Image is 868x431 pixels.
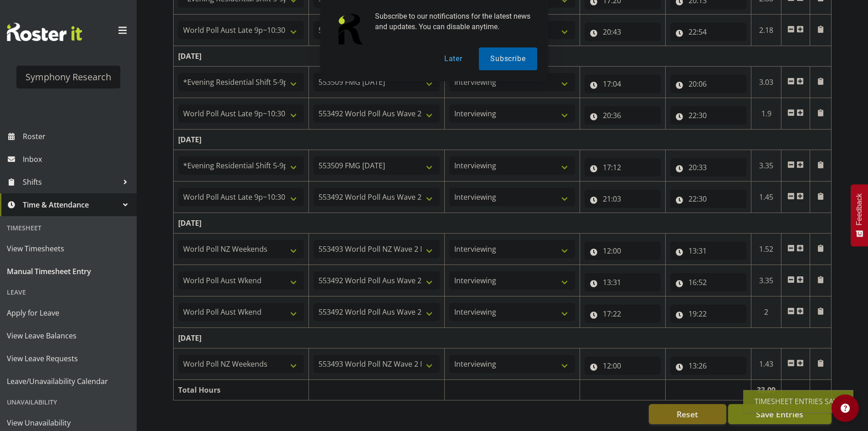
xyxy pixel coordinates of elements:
td: 1.9 [751,98,781,130]
div: Subscribe to our notifications for the latest news and updates. You can disable anytime. [368,11,537,32]
input: Click to select... [670,242,746,260]
div: Timesheet [2,218,134,237]
span: Reset [677,408,698,420]
span: Shifts [23,175,118,189]
input: Click to select... [585,305,661,323]
a: Leave/Unavailability Calendar [2,370,134,393]
button: Reset [649,404,726,424]
span: Roster [23,130,132,143]
input: Click to select... [585,273,661,291]
input: Click to select... [585,75,661,93]
button: Subscribe [479,47,537,70]
td: [DATE] [174,213,832,234]
div: Leave [2,283,134,301]
td: 1.52 [751,234,781,265]
a: Manual Timesheet Entry [2,260,134,283]
td: 1.45 [751,182,781,213]
div: Timesheet Entries Save [755,396,842,407]
input: Click to select... [585,158,661,177]
td: 33.09 [751,380,781,400]
button: Save Entries [728,404,832,424]
img: help-xxl-2.png [841,404,850,413]
span: Save Entries [756,408,803,420]
button: Later [433,47,474,70]
input: Click to select... [670,106,746,125]
span: Manual Timesheet Entry [7,265,130,278]
span: Feedback [855,193,863,225]
img: notification icon [331,11,368,47]
input: Click to select... [585,242,661,260]
td: [DATE] [174,130,832,150]
span: Inbox [23,152,132,166]
td: [DATE] [174,328,832,348]
a: View Leave Balances [2,324,134,347]
span: View Unavailability [7,416,130,430]
span: View Leave Requests [7,352,130,365]
input: Click to select... [585,357,661,375]
a: Apply for Leave [2,301,134,324]
span: Apply for Leave [7,306,130,320]
td: 3.35 [751,265,781,296]
input: Click to select... [585,106,661,125]
span: View Timesheets [7,242,130,255]
span: Leave/Unavailability Calendar [7,374,130,388]
td: 2 [751,296,781,328]
span: Time & Attendance [23,198,118,212]
td: 1.43 [751,348,781,380]
input: Click to select... [670,273,746,291]
input: Click to select... [670,357,746,375]
input: Click to select... [670,305,746,323]
input: Click to select... [585,190,661,208]
div: Unavailability [2,393,134,411]
td: 3.35 [751,150,781,182]
input: Click to select... [670,190,746,208]
input: Click to select... [670,75,746,93]
a: View Leave Requests [2,347,134,370]
a: View Timesheets [2,237,134,260]
button: Feedback - Show survey [851,184,868,246]
td: 3.03 [751,67,781,98]
td: Total Hours [174,380,309,400]
span: View Leave Balances [7,329,130,343]
input: Click to select... [670,158,746,177]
